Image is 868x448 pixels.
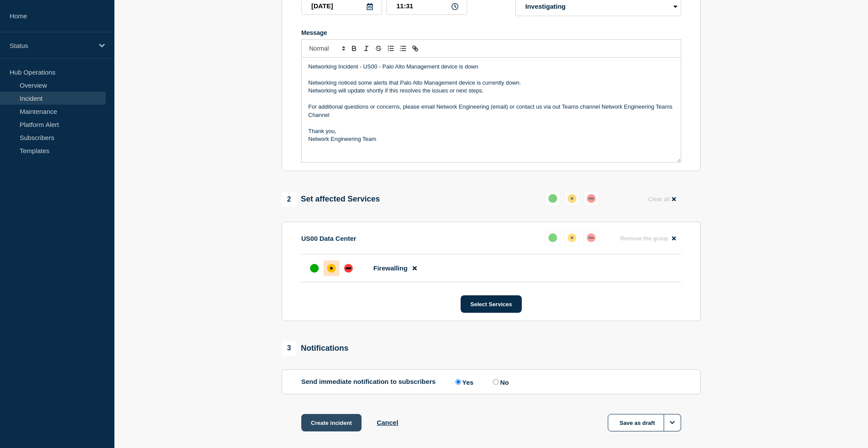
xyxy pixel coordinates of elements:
[587,233,596,242] div: down
[548,233,557,242] div: up
[301,235,356,242] p: US00 Data Center
[344,264,353,273] div: down
[548,194,557,203] div: up
[308,79,674,87] p: Networking noticed some alerts that Palo Alto Management device is currently down.
[587,194,596,203] div: down
[301,378,436,386] p: Send immediate notification to subscribers
[308,135,674,143] p: Network Engineering Team
[643,191,681,208] button: Clear all
[308,103,674,119] p: For additional questions or concerns, please email Network Engineering (email) or contact us via ...
[308,127,674,135] p: Thank you,
[282,341,296,356] span: 3
[308,63,674,71] p: Networking Incident - US00 - Palo Alto Management device is down
[491,378,509,386] label: No
[583,191,599,206] button: down
[397,43,409,54] button: Toggle bulleted list
[664,414,681,431] button: Options
[545,230,561,246] button: up
[301,29,681,36] div: Message
[373,264,407,272] span: Firewalling
[568,233,576,242] div: affected
[409,43,421,54] button: Toggle link
[282,192,380,207] div: Set affected Services
[615,230,681,247] button: Remove the group
[360,43,372,54] button: Toggle italic text
[564,191,580,206] button: affected
[461,295,521,313] button: Select Services
[372,43,385,54] button: Toggle strikethrough text
[453,378,474,386] label: Yes
[301,378,681,386] div: Send immediate notification to subscribers
[10,42,93,49] p: Status
[385,43,397,54] button: Toggle ordered list
[282,192,296,207] span: 2
[348,43,360,54] button: Toggle bold text
[310,264,319,273] div: up
[327,264,336,273] div: affected
[377,419,398,426] button: Cancel
[455,379,461,385] input: Yes
[282,341,348,356] div: Notifications
[545,191,561,206] button: up
[568,194,576,203] div: affected
[308,87,674,95] p: Networking will update shortly if this resolves the issues or next steps.
[305,43,348,54] span: Font size
[493,379,499,385] input: No
[583,230,599,246] button: down
[302,58,681,162] div: Message
[564,230,580,246] button: affected
[608,414,681,431] button: Save as draft
[301,414,362,431] button: Create incident
[620,235,668,242] span: Remove the group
